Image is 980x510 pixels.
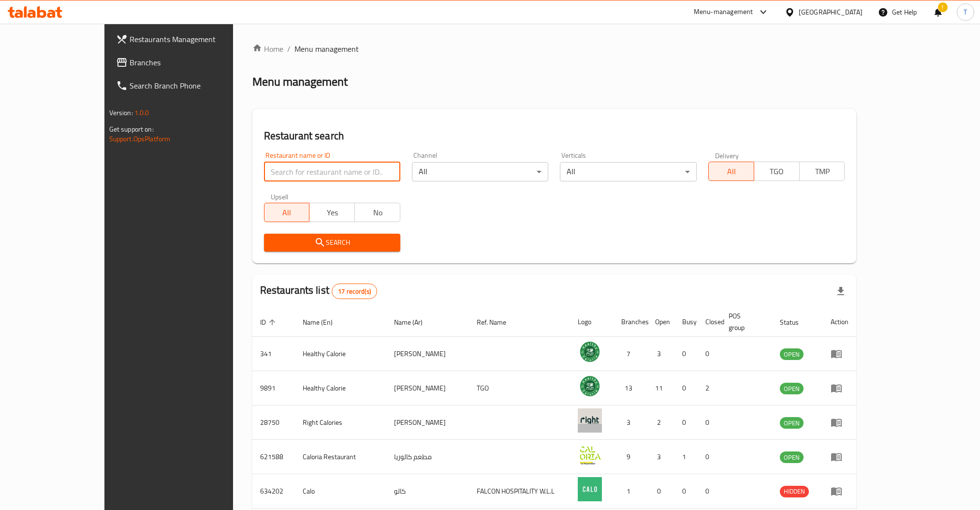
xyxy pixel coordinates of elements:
td: 0 [698,474,721,509]
span: Search Branch Phone [130,80,261,91]
td: [PERSON_NAME] [386,337,468,371]
div: OPEN [780,417,804,429]
span: OPEN [780,452,804,463]
button: No [354,203,400,222]
td: FALCON HOSPITALITY W.L.L [469,474,570,509]
span: Status [780,316,811,328]
td: Healthy Calorie [295,371,387,405]
span: OPEN [780,349,804,360]
td: 0 [698,405,721,440]
span: TMP [804,165,841,179]
td: 3 [647,337,674,371]
div: Export file [829,280,852,303]
nav: breadcrumb [252,43,857,55]
td: TGO [469,371,570,405]
div: Menu [831,451,848,463]
a: Restaurants Management [108,28,268,51]
div: All [412,162,548,181]
span: No [359,206,396,220]
button: TMP [799,162,845,181]
a: Branches [108,51,268,74]
div: All [560,162,696,181]
div: Menu [831,348,848,360]
span: All [713,165,750,179]
th: Branches [614,307,647,337]
a: Search Branch Phone [108,74,268,97]
button: All [264,203,310,222]
td: 1 [674,440,698,474]
div: [GEOGRAPHIC_DATA] [799,7,863,17]
td: 3 [614,405,647,440]
h2: Restaurants list [260,283,377,299]
span: OPEN [780,418,804,429]
td: Calo [295,474,387,509]
div: Menu [831,485,848,497]
button: Yes [309,203,355,222]
button: All [708,162,754,181]
th: Action [823,307,856,337]
td: 0 [674,371,698,405]
td: 0 [698,337,721,371]
td: 11 [647,371,674,405]
span: Version: [109,106,133,119]
button: Search [264,234,400,252]
span: Get support on: [109,123,154,135]
span: Name (Ar) [394,316,435,328]
td: كالو [386,474,468,509]
img: Healthy Calorie [578,374,602,398]
div: HIDDEN [780,486,809,497]
td: 7 [614,337,647,371]
td: 13 [614,371,647,405]
td: 0 [674,405,698,440]
td: Right Calories [295,405,387,440]
th: Open [647,307,674,337]
span: Name (En) [303,316,345,328]
td: 0 [647,474,674,509]
li: / [287,43,291,55]
img: Calo [578,477,602,501]
div: OPEN [780,383,804,394]
span: Ref. Name [477,316,519,328]
img: Right Calories [578,408,602,433]
td: Caloria Restaurant [295,440,387,474]
img: Healthy Calorie [578,340,602,364]
h2: Menu management [252,74,348,90]
span: Branches [130,57,261,68]
td: 634202 [252,474,295,509]
td: 621588 [252,440,295,474]
a: Support.OpsPlatform [109,133,171,145]
div: Menu-management [694,6,753,18]
td: 0 [674,337,698,371]
label: Upsell [271,193,289,200]
td: 9891 [252,371,295,405]
span: ID [260,316,278,328]
span: All [268,206,306,220]
td: 2 [647,405,674,440]
th: Logo [570,307,614,337]
th: Busy [674,307,698,337]
span: Menu management [294,43,359,55]
div: OPEN [780,451,804,463]
span: 1.0.0 [134,106,149,119]
td: 9 [614,440,647,474]
span: Search [272,237,393,249]
th: Closed [698,307,721,337]
td: مطعم كالوريا [386,440,468,474]
td: 341 [252,337,295,371]
td: 2 [698,371,721,405]
td: [PERSON_NAME] [386,405,468,440]
span: T [964,7,967,17]
div: Menu [831,417,848,428]
td: 1 [614,474,647,509]
span: Restaurants Management [130,33,261,45]
span: 17 record(s) [332,287,377,296]
label: Delivery [715,152,739,159]
td: 3 [647,440,674,474]
td: [PERSON_NAME] [386,371,468,405]
span: TGO [758,165,796,179]
button: TGO [754,162,800,181]
div: Menu [831,382,848,394]
td: 0 [698,440,721,474]
td: Healthy Calorie [295,337,387,371]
